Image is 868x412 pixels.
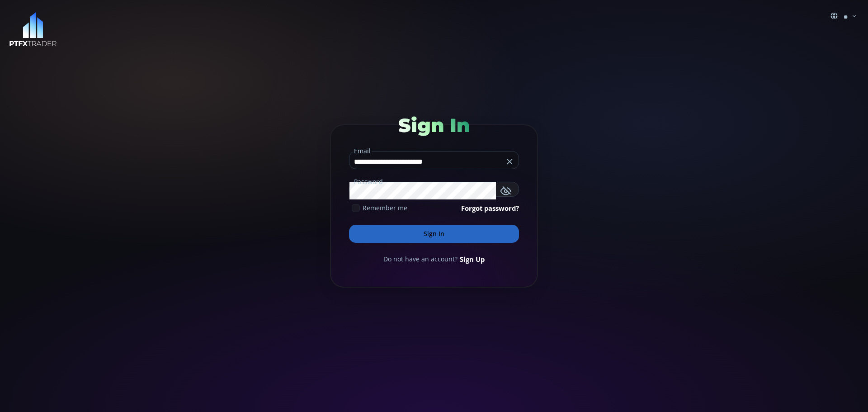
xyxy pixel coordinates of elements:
[349,254,519,264] div: Do not have an account?
[363,203,407,213] span: Remember me
[398,114,470,137] span: Sign In
[9,12,57,47] img: LOGO
[461,203,519,213] a: Forgot password?
[460,254,485,264] a: Sign Up
[349,225,519,243] button: Sign In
